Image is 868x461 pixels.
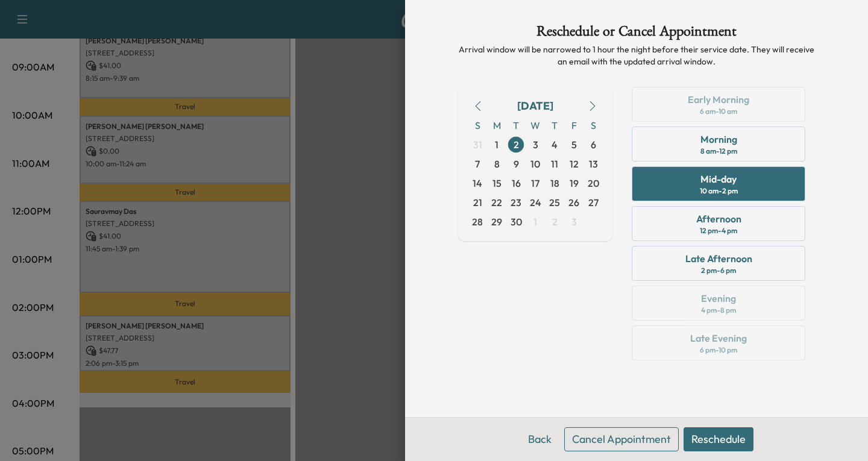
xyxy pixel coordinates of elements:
span: 10 [530,157,540,171]
span: 13 [589,157,598,171]
button: Reschedule [684,427,753,451]
span: 28 [472,215,483,229]
span: 1 [533,215,537,229]
span: 31 [473,137,482,152]
span: 5 [571,137,577,152]
h1: Reschedule or Cancel Appointment [458,24,815,43]
span: T [506,116,526,135]
span: M [487,116,506,135]
span: 16 [512,176,521,190]
span: S [468,116,487,135]
span: 19 [570,176,579,190]
div: Late Afternoon [685,251,752,266]
span: 6 [591,137,596,152]
span: 21 [473,195,482,210]
span: 18 [550,176,559,190]
span: 20 [588,176,599,190]
span: 2 [514,137,519,152]
span: W [526,116,545,135]
p: Arrival window will be narrowed to 1 hour the night before their service date. They will receive ... [458,43,815,67]
div: Morning [700,132,737,146]
span: 15 [492,176,502,190]
div: 8 am - 12 pm [700,146,737,156]
span: 30 [511,215,522,229]
span: 3 [571,215,577,229]
span: 2 [552,215,558,229]
span: 9 [514,157,519,171]
span: 12 [570,157,579,171]
div: Afternoon [696,212,741,226]
span: 11 [551,157,558,171]
span: 23 [511,195,521,210]
span: 22 [491,195,502,210]
div: 12 pm - 4 pm [700,226,737,236]
span: 14 [473,176,482,190]
div: Mid-day [700,172,737,186]
span: 4 [552,137,558,152]
span: 1 [495,137,498,152]
span: 27 [588,195,599,210]
button: Back [520,427,559,451]
span: T [545,116,564,135]
span: F [564,116,583,135]
span: 17 [531,176,539,190]
span: 8 [494,157,500,171]
span: 29 [491,215,502,229]
button: Cancel Appointment [564,427,679,451]
div: 10 am - 2 pm [700,186,738,196]
span: 26 [568,195,579,210]
span: 25 [549,195,560,210]
div: [DATE] [517,98,553,114]
div: 2 pm - 6 pm [701,266,736,275]
span: 3 [533,137,538,152]
span: 7 [475,157,480,171]
span: 24 [530,195,541,210]
span: S [583,116,603,135]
